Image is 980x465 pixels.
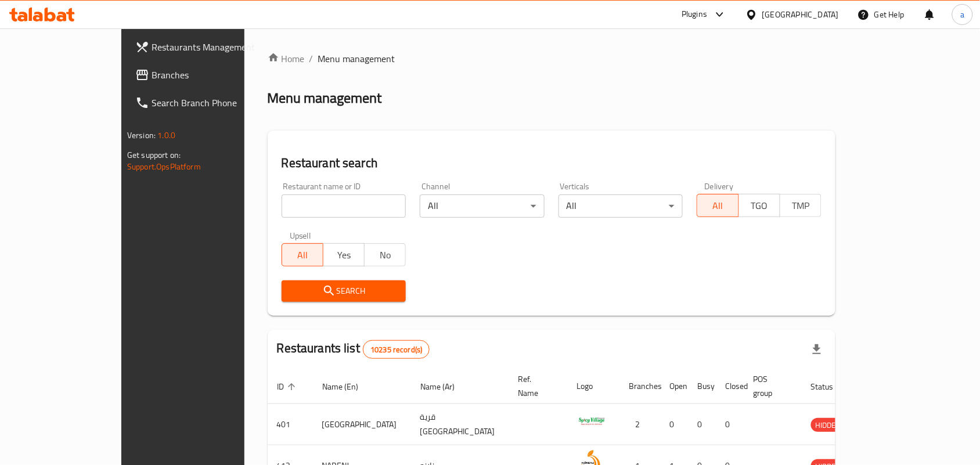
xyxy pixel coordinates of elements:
[785,197,817,214] span: TMP
[287,247,319,264] span: All
[738,194,780,217] button: TGO
[518,372,554,400] span: Ref. Name
[960,8,964,21] span: a
[126,61,285,89] a: Branches
[568,369,620,404] th: Logo
[291,284,397,298] span: Search
[322,380,373,394] span: Name (En)
[420,380,470,394] span: Name (Ar)
[577,408,606,437] img: Spicy Village
[152,96,276,110] span: Search Branch Phone
[762,8,839,21] div: [GEOGRAPHIC_DATA]
[811,418,846,432] div: HIDDEN
[363,344,429,355] span: 10235 record(s)
[411,404,509,445] td: قرية [GEOGRAPHIC_DATA]
[309,52,314,66] li: /
[682,8,707,21] div: Plugins
[127,159,201,174] a: Support.OpsPlatform
[811,419,846,432] span: HIDDEN
[705,182,734,190] label: Delivery
[277,340,430,359] h2: Restaurants list
[323,243,365,266] button: Yes
[811,380,849,394] span: Status
[420,194,545,218] div: All
[369,247,401,264] span: No
[716,404,744,445] td: 0
[127,128,156,143] span: Version:
[661,404,689,445] td: 0
[689,369,716,404] th: Busy
[328,247,360,264] span: Yes
[702,197,734,214] span: All
[754,372,788,400] span: POS group
[620,369,661,404] th: Branches
[803,336,831,363] div: Export file
[661,369,689,404] th: Open
[620,404,661,445] td: 2
[318,52,395,66] span: Menu management
[780,194,822,217] button: TMP
[716,369,744,404] th: Closed
[282,194,406,218] input: Search for restaurant name or ID..
[290,232,311,240] label: Upsell
[152,68,276,82] span: Branches
[152,40,276,54] span: Restaurants Management
[363,340,430,359] div: Total records count
[277,380,299,394] span: ID
[268,52,305,66] a: Home
[268,404,313,445] td: 401
[157,128,175,143] span: 1.0.0
[126,89,285,117] a: Search Branch Phone
[364,243,406,266] button: No
[697,194,738,217] button: All
[282,154,822,172] h2: Restaurant search
[126,33,285,61] a: Restaurants Management
[268,89,382,107] h2: Menu management
[282,280,406,302] button: Search
[689,404,716,445] td: 0
[744,197,776,214] span: TGO
[282,243,323,266] button: All
[127,147,181,163] span: Get support on:
[268,52,835,66] nav: breadcrumb
[313,404,411,445] td: [GEOGRAPHIC_DATA]
[559,194,683,218] div: All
